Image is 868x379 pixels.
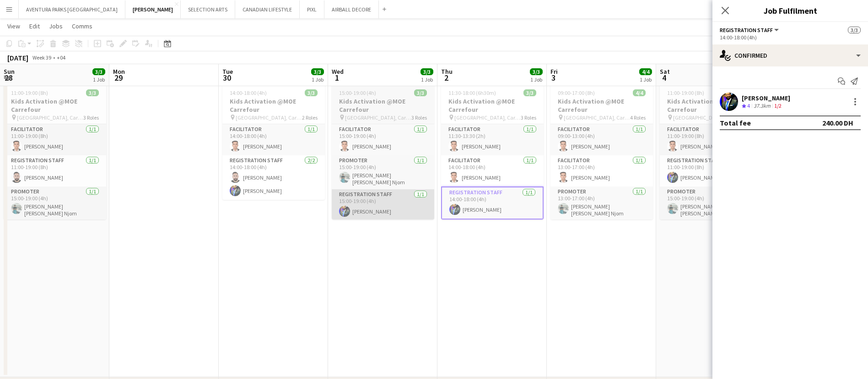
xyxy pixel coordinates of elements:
app-job-card: 14:00-18:00 (4h)3/3Kids Activation @MOE Carrefour [GEOGRAPHIC_DATA], Carrefour2 RolesFacilitator1... [222,84,325,200]
span: Tue [222,67,233,76]
app-job-card: 11:30-18:00 (6h30m)3/3Kids Activation @MOE Carrefour [GEOGRAPHIC_DATA], Carrefour3 RolesFacilitat... [441,84,544,220]
a: View [4,20,24,32]
app-card-role: Facilitator1/115:00-19:00 (4h)[PERSON_NAME] [332,124,434,155]
a: Edit [26,20,43,32]
span: 29 [112,72,125,83]
button: CANADIAN LIFESTYLE [235,0,300,18]
app-card-role: Facilitator1/111:30-13:30 (2h)[PERSON_NAME] [441,124,544,155]
app-card-role: Registration Staff1/111:00-19:00 (8h)[PERSON_NAME] [660,155,762,187]
button: PIXL [300,0,324,18]
app-card-role: Facilitator1/109:00-13:00 (4h)[PERSON_NAME] [550,124,653,155]
span: 3/3 [86,89,99,96]
span: [GEOGRAPHIC_DATA], Carrefour [236,114,302,121]
app-card-role: Facilitator1/111:00-19:00 (8h)[PERSON_NAME] [660,124,762,155]
div: [DATE] [7,53,28,62]
span: 11:30-18:00 (6h30m) [448,89,496,96]
div: 1 Job [312,76,323,83]
app-skills-label: 1/2 [774,102,782,109]
div: 240.00 DH [822,118,853,127]
a: Jobs [45,20,66,32]
span: Sun [4,67,15,76]
app-card-role: Registration Staff1/111:00-19:00 (8h)[PERSON_NAME] [4,155,106,187]
span: 4 [747,102,750,109]
div: [PERSON_NAME] [742,94,790,102]
span: Sat [660,67,670,76]
h3: Kids Activation @MOE Carrefour [4,97,106,114]
span: 3 [549,72,558,83]
div: 1 Job [640,76,652,83]
app-card-role: Promoter1/113:00-17:00 (4h)[PERSON_NAME] [PERSON_NAME] Njom [550,187,653,220]
span: [GEOGRAPHIC_DATA], Carrefour [564,114,630,121]
span: 3/3 [414,89,427,96]
div: 37.3km [752,102,772,110]
app-card-role: Registration Staff2/214:00-18:00 (4h)[PERSON_NAME][PERSON_NAME] [222,155,325,200]
app-job-card: 11:00-19:00 (8h)3/3Kids Activation @MOE Carrefour [GEOGRAPHIC_DATA], Carrefour3 RolesFacilitator1... [4,84,106,220]
span: 2 [440,72,453,83]
span: Wed [332,67,344,76]
span: 3/3 [305,89,318,96]
span: 30 [221,72,233,83]
button: AVENTURA PARKS [GEOGRAPHIC_DATA] [19,0,125,18]
span: 4/4 [639,68,652,75]
span: Mon [113,67,125,76]
app-job-card: 09:00-17:00 (8h)4/4Kids Activation @MOE Carrefour [GEOGRAPHIC_DATA], Carrefour4 RolesFacilitator1... [550,84,653,220]
app-card-role: Facilitator1/114:00-18:00 (4h)[PERSON_NAME] [441,155,544,187]
app-job-card: 15:00-19:00 (4h)3/3Kids Activation @MOE Carrefour [GEOGRAPHIC_DATA], Carrefour3 RolesFacilitator1... [332,84,434,220]
h3: Kids Activation @MOE Carrefour [550,97,653,114]
span: Thu [441,67,453,76]
span: 15:00-19:00 (4h) [339,89,376,96]
h3: Kids Activation @MOE Carrefour [660,97,762,114]
span: 3/3 [523,89,536,96]
span: View [7,22,20,30]
button: SELECTION ARTS [181,0,235,18]
span: 11:00-19:00 (8h) [667,89,704,96]
span: 1 [330,72,344,83]
span: 3 Roles [521,114,536,121]
span: [GEOGRAPHIC_DATA], Carrefour [673,114,739,121]
span: 11:00-19:00 (8h) [11,89,48,96]
span: 4 [658,72,670,83]
span: [GEOGRAPHIC_DATA], Carrefour [17,114,83,121]
app-card-role: Facilitator1/111:00-19:00 (8h)[PERSON_NAME] [4,124,106,155]
div: Total fee [720,118,751,127]
span: 14:00-18:00 (4h) [230,89,267,96]
app-card-role: Facilitator1/114:00-18:00 (4h)[PERSON_NAME] [222,124,325,155]
span: 3/3 [421,68,433,75]
app-card-role: Facilitator1/113:00-17:00 (4h)[PERSON_NAME] [550,155,653,187]
div: +04 [57,54,65,61]
span: 3/3 [848,27,861,33]
div: 14:00-18:00 (4h) [720,34,861,41]
app-card-role: Promoter1/115:00-19:00 (4h)[PERSON_NAME] [PERSON_NAME] Njom [332,155,434,189]
span: 2 Roles [302,114,318,121]
span: [GEOGRAPHIC_DATA], Carrefour [454,114,521,121]
span: Registration Staff [720,27,773,33]
div: 1 Job [530,76,542,83]
div: 1 Job [93,76,105,83]
app-job-card: 11:00-19:00 (8h)3/3Kids Activation @MOE Carrefour [GEOGRAPHIC_DATA], Carrefour3 RolesFacilitator1... [660,84,762,220]
h3: Job Fulfilment [712,5,868,16]
app-card-role: Registration Staff1/114:00-18:00 (4h)[PERSON_NAME] [441,187,544,220]
span: 3/3 [92,68,105,75]
h3: Kids Activation @MOE Carrefour [222,97,325,114]
span: 3/3 [530,68,543,75]
span: Comms [72,22,92,30]
span: 3 Roles [411,114,427,121]
app-card-role: Promoter1/115:00-19:00 (4h)[PERSON_NAME] [PERSON_NAME] Njom [4,187,106,220]
div: 1 Job [421,76,433,83]
button: AIRBALL DECORE [324,0,379,18]
span: 28 [2,72,15,83]
a: Comms [68,20,96,32]
h3: Kids Activation @MOE Carrefour [332,97,434,114]
span: 09:00-17:00 (8h) [558,89,595,96]
app-card-role: Registration Staff1/115:00-19:00 (4h)[PERSON_NAME] [332,189,434,220]
span: Edit [29,22,40,30]
h3: Kids Activation @MOE Carrefour [441,97,544,114]
span: 3 Roles [83,114,99,121]
button: [PERSON_NAME] [125,0,181,18]
span: [GEOGRAPHIC_DATA], Carrefour [345,114,411,121]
